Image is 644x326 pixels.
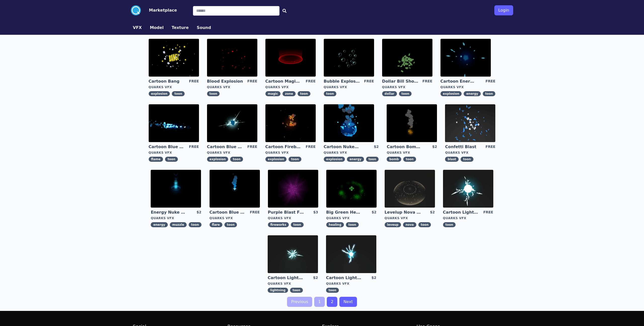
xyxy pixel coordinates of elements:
span: toon [165,157,178,162]
a: Next [339,297,357,307]
div: FREE [189,144,199,150]
a: Big Green Healing Effect [326,210,363,215]
span: toon [461,157,473,162]
img: imgAlt [265,39,316,77]
a: Cartoon Lightning Ball [443,210,479,215]
div: FREE [306,144,315,150]
div: $2 [432,144,437,150]
div: Quarks VFX [382,85,432,89]
span: magic [265,91,280,96]
div: Quarks VFX [265,151,316,155]
button: Texture [172,25,189,31]
div: Quarks VFX [440,85,496,89]
button: Marketplace [149,7,177,13]
a: Cartoon Fireball Explosion [265,144,302,150]
div: FREE [486,144,495,150]
div: Quarks VFX [387,151,437,155]
div: Quarks VFX [385,216,435,220]
span: healing [326,222,344,227]
a: Cartoon Bang [149,79,185,84]
div: Quarks VFX [268,282,318,286]
a: 1 [314,297,325,307]
span: explosion [324,157,345,162]
a: Cartoon Lightning Ball with Bloom [326,275,362,281]
span: explosion [265,157,287,162]
div: Quarks VFX [149,85,199,89]
a: Marketplace [141,7,177,13]
div: $2 [430,210,435,215]
span: toon [291,222,304,227]
a: Energy Nuke Muzzle Flash [151,210,187,215]
img: imgAlt [149,104,199,142]
span: toon [443,222,456,227]
div: Quarks VFX [443,216,493,220]
a: Login [494,3,513,17]
span: energy [151,222,168,227]
span: flame [149,157,163,162]
div: $2 [313,275,318,281]
span: toon [324,91,337,96]
span: bomb [387,157,401,162]
a: Sound [193,25,215,31]
span: toon [289,157,301,162]
div: $2 [374,144,379,150]
img: imgAlt [265,104,316,142]
a: Cartoon Blue Flare [210,210,246,215]
a: Cartoon Bomb Fuse [387,144,423,150]
input: Search [193,6,279,16]
div: Quarks VFX [324,151,379,155]
img: imgAlt [324,104,374,142]
img: imgAlt [210,170,260,208]
button: Sound [197,25,211,31]
span: nova [403,222,416,227]
span: toon [172,91,185,96]
img: imgAlt [385,170,435,208]
div: FREE [247,79,257,84]
a: Cartoon Blue Flamethrower [149,144,185,150]
span: toon [207,91,220,96]
div: $2 [372,210,376,215]
a: Model [146,25,168,31]
div: FREE [422,79,432,84]
span: toon [189,222,202,227]
a: Levelup Nova Effect [385,210,421,215]
img: imgAlt [268,170,318,208]
a: Cartoon Blue Gas Explosion [207,144,243,150]
span: energy [464,91,480,96]
img: imgAlt [326,235,376,273]
div: FREE [483,210,493,215]
div: $3 [313,210,318,215]
span: blast [445,157,459,162]
span: toon [403,157,416,162]
span: toon [224,222,237,227]
img: imgAlt [443,170,493,208]
a: Confetti Blast [445,144,481,150]
a: Previous [287,297,312,307]
span: flare [210,222,222,227]
div: FREE [247,144,257,150]
span: toon [483,91,496,96]
a: Dollar Bill Shower [382,79,418,84]
div: Quarks VFX [210,216,260,220]
span: explosion [149,91,170,96]
span: toon [298,91,310,96]
span: fireworks [268,222,289,227]
a: VFX [129,25,146,31]
img: imgAlt [387,104,437,142]
div: Quarks VFX [268,216,318,220]
img: imgAlt [207,104,257,142]
span: explosion [207,157,228,162]
img: imgAlt [326,170,377,208]
span: toon [230,157,243,162]
span: toon [290,288,303,293]
span: leveup [385,222,401,227]
a: Cartoon Magic Zone [265,79,302,84]
div: Quarks VFX [265,85,316,89]
a: Texture [168,25,193,31]
div: FREE [189,79,199,84]
div: FREE [364,79,374,84]
span: toon [366,157,379,162]
button: Model [150,25,164,31]
span: zone [283,91,296,96]
img: imgAlt [207,39,257,77]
